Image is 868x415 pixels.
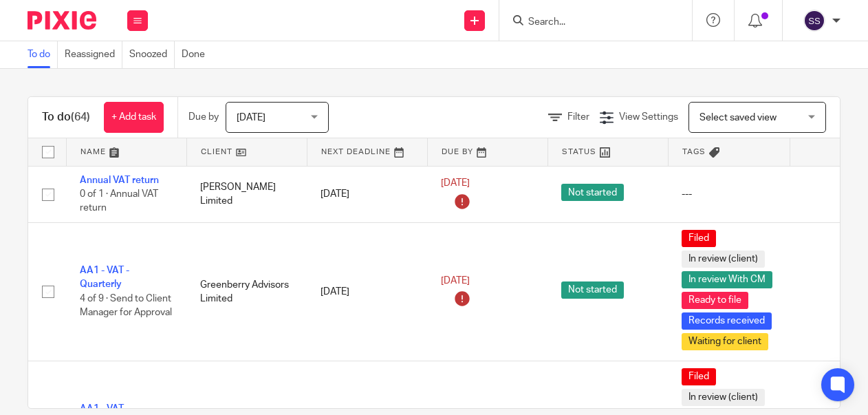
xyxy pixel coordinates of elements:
span: [DATE] [237,113,265,123]
td: [PERSON_NAME] Limited [186,166,307,222]
h1: To do [42,110,90,125]
span: Filter [567,112,589,122]
p: Due by [188,110,219,124]
input: Search [527,17,651,29]
div: --- [682,187,776,201]
span: Waiting for client [682,333,768,350]
a: To do [28,41,58,68]
td: Greenberry Advisors Limited [186,222,307,361]
span: 0 of 1 · Annual VAT return [80,189,158,213]
span: Filed [682,368,716,385]
span: Not started [561,184,624,201]
span: In review (client) [682,389,765,406]
img: Pixie [28,11,96,30]
a: Annual VAT return [80,175,159,185]
span: Records received [682,312,772,330]
span: In review With CM [682,271,772,288]
a: AA1 - VAT - Quarterly [80,266,129,289]
span: Filed [682,230,716,247]
span: [DATE] [441,178,470,188]
td: [DATE] [307,166,427,222]
span: (64) [71,111,90,123]
span: Tags [682,148,706,156]
td: [DATE] [307,222,427,361]
a: + Add task [104,102,164,133]
span: Select saved view [699,113,777,123]
span: Ready to file [682,292,748,309]
span: [DATE] [441,276,470,286]
span: 4 of 9 · Send to Client Manager for Approval [80,294,172,318]
img: svg%3E [803,10,825,32]
a: Snoozed [129,41,175,68]
span: View Settings [619,112,678,122]
a: Reassigned [65,41,122,68]
span: In review (client) [682,251,765,268]
a: Done [182,41,212,68]
span: Not started [561,281,624,299]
